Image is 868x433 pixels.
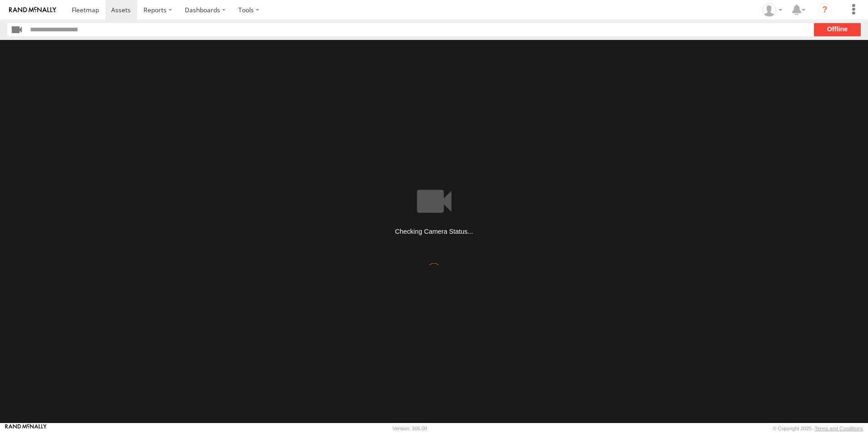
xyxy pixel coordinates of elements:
img: rand-logo.svg [9,7,56,13]
a: Visit our Website [5,424,47,433]
div: Version: 306.00 [393,426,427,431]
a: Terms and Conditions [815,426,863,431]
div: foxconn f [759,3,785,17]
div: © Copyright 2025 - [773,426,863,431]
i: ? [818,3,832,17]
